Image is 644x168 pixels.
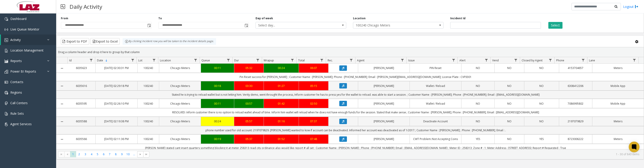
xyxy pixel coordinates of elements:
kendo-pager-info: 1 - 30 of 843 items [152,152,639,156]
a: Chicago Meters [162,137,198,141]
td: phone number used for old account: 2197079829. [PERSON_NAME] wanted to kow if account can be deac... [68,126,644,134]
a: NO [464,119,492,123]
img: 'icon' [4,80,8,84]
a: 100240 [140,66,156,70]
a: 05:15 [302,84,326,88]
span: Contacts [10,80,23,84]
a: NO [527,66,556,70]
span: Reports [10,59,22,63]
div: By clicking Incident row you will be taken to the incident details page. [123,38,216,45]
span: Page 1 [70,151,76,157]
span: Sortable [105,59,108,62]
a: Meters [595,137,641,141]
span: NO [507,137,512,141]
a: Mobile App [595,101,641,106]
a: 100240 [140,137,156,141]
a: 8723006222 [562,137,589,141]
a: Meters [595,66,641,70]
span: Page 9 [119,151,125,157]
a: 05:37 [237,137,261,141]
span: Page 4 [88,151,95,157]
a: 6035595 [70,101,93,106]
div: 00:18 [204,84,231,88]
a: 00:57 [237,101,261,106]
span: Vend [492,58,499,62]
a: 100240 [140,84,156,88]
a: [DATE] 02:11:36 PM [98,137,135,141]
span: Wrapup [264,58,274,62]
img: 'icon' [4,28,8,31]
span: Location Management [10,48,44,52]
a: Lot Filter Menu [151,57,157,63]
a: Collapse Details [56,67,68,70]
span: Page 7 [107,151,113,157]
a: Total Filter Menu [319,57,325,63]
div: 05:32 [237,66,261,70]
span: Lot [138,58,142,62]
a: Collapse Details [56,120,68,123]
img: 'icon' [4,91,8,95]
span: Toggle popup [244,22,249,28]
span: Agent [357,58,364,62]
button: Export to PDF [61,38,89,45]
span: Regions [10,90,22,95]
a: NO [497,137,521,141]
span: NO [507,66,512,70]
span: NO [539,84,544,88]
a: 6035623 [70,66,93,70]
a: NO [464,84,492,88]
td: Stated he is trying to reload wallet but is not letting him. Verity demo, went throught the proce... [68,90,644,99]
a: Mobile App [595,84,641,88]
a: YES [464,137,492,141]
div: 00:11 [204,101,231,106]
a: 01:42 [267,101,296,106]
a: 00:24 [204,119,231,123]
label: To [158,16,162,20]
a: 00:11 [204,66,231,70]
a: Wallet / Reload [412,84,459,88]
a: [PERSON_NAME] [361,137,407,141]
img: infoIcon.svg [125,40,128,43]
img: 'icon' [4,59,8,63]
a: 07:37 [302,119,326,123]
img: 'icon' [4,17,8,21]
a: NO [464,66,492,70]
span: NO [507,84,512,88]
a: 01:27 [267,84,296,88]
span: Page 2 [76,151,82,157]
a: 02:50 [302,101,326,106]
a: NO [527,119,556,123]
a: 6035566 [70,137,93,141]
a: 6035588 [70,119,93,123]
span: Page 6 [101,151,107,157]
div: 01:52 [267,137,296,141]
span: Activity [10,38,21,42]
a: Chicago Meters [162,101,198,106]
div: 06:07 [302,66,326,70]
a: Dur Filter Menu [255,57,261,63]
a: [PERSON_NAME] [361,119,407,123]
a: 100240 [140,119,156,123]
span: Power BI Reports [10,69,36,73]
span: NO [507,102,512,106]
a: YES [527,137,556,141]
a: [DATE] 02:26:10 PM [98,101,135,106]
span: Rec. [328,58,333,62]
span: Go to the last page [143,151,149,157]
button: Export to Excel [90,38,120,45]
div: 07:48 [302,137,326,141]
a: Chicago Meters [162,66,198,70]
span: Rule Sets [10,111,24,116]
a: CWT Problem::Not Accepting Coins [412,137,459,141]
span: Queue [201,58,210,62]
a: 6035616 [70,84,93,88]
span: Agent Services [10,122,32,126]
span: Alert [459,58,465,62]
label: Day of week [256,16,273,20]
span: Location [160,58,171,62]
a: 00:24 [267,66,296,70]
span: Dur [234,58,239,62]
